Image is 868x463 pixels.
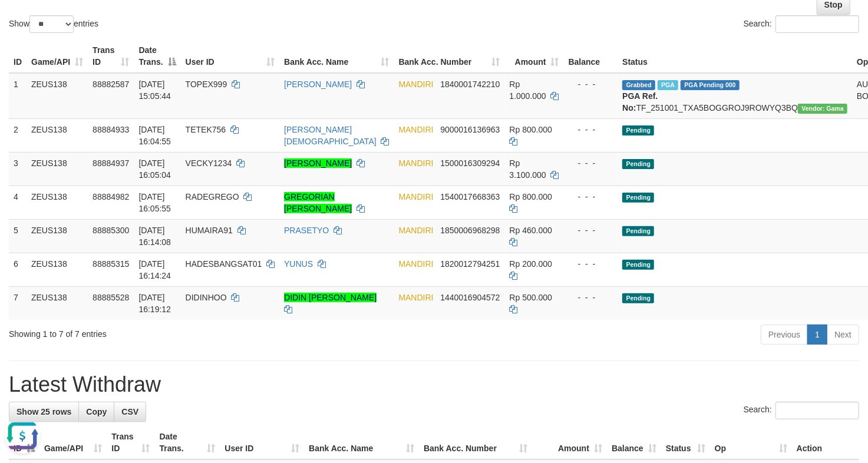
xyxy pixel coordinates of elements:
div: - - - [569,224,613,236]
td: 6 [9,253,27,286]
th: Bank Acc. Number: activate to sort column ascending [394,39,505,73]
td: ZEUS138 [27,73,88,119]
span: Rp 500.000 [510,293,552,302]
span: MANDIRI [399,293,434,302]
div: - - - [569,191,613,203]
span: Rp 3.100.000 [510,158,546,180]
th: Balance: activate to sort column ascending [607,426,661,459]
td: TF_251001_TXA5BOGGROJ9ROWYQ3BQ [618,73,852,119]
div: Showing 1 to 7 of 7 entries [9,323,353,340]
span: Show 25 rows [16,407,71,416]
span: Rp 800.000 [510,192,552,201]
th: Trans ID: activate to sort column ascending [88,39,134,73]
a: CSV [114,402,146,422]
span: [DATE] 16:05:55 [138,192,171,213]
div: - - - [569,124,613,135]
span: Copy 1820012794251 to clipboard [440,259,500,269]
th: Status: activate to sort column ascending [661,426,710,459]
td: 4 [9,186,27,219]
th: Bank Acc. Name: activate to sort column ascending [279,39,394,73]
td: ZEUS138 [27,186,88,219]
span: Rp 1.000.000 [510,80,546,101]
span: MANDIRI [399,192,434,201]
th: Bank Acc. Number: activate to sort column ascending [419,426,532,459]
span: RADEGREGO [186,192,239,201]
th: User ID: activate to sort column ascending [220,426,304,459]
span: Copy 1540017668363 to clipboard [440,192,500,201]
span: MANDIRI [399,125,434,134]
span: MANDIRI [399,158,434,168]
th: Date Trans.: activate to sort column descending [134,39,180,73]
a: Previous [761,325,808,345]
span: Marked by aafnoeunsreypich [658,80,678,90]
span: CSV [121,407,138,416]
span: 88885300 [93,226,129,235]
th: Trans ID: activate to sort column ascending [107,426,154,459]
td: 7 [9,286,27,320]
a: [PERSON_NAME] [284,80,352,89]
th: User ID: activate to sort column ascending [181,39,279,73]
span: Pending [622,159,654,169]
td: 2 [9,118,27,152]
span: Copy 1500016309294 to clipboard [440,158,500,168]
span: [DATE] 16:14:24 [138,259,171,280]
th: Game/API: activate to sort column ascending [39,426,107,459]
td: ZEUS138 [27,286,88,320]
span: TETEK756 [186,125,226,134]
th: Action [792,426,859,459]
div: - - - [569,78,613,90]
span: Copy 1850006968298 to clipboard [440,226,500,235]
td: ZEUS138 [27,118,88,152]
th: Op: activate to sort column ascending [710,426,792,459]
span: 88884933 [93,125,129,134]
select: Showentries [29,15,74,33]
span: Grabbed [622,80,655,90]
label: Search: [744,402,859,419]
th: Status [618,39,852,73]
span: Pending [622,260,654,270]
a: [PERSON_NAME][DEMOGRAPHIC_DATA] [284,125,377,146]
td: ZEUS138 [27,253,88,286]
a: YUNUS [284,259,313,269]
label: Show entries [9,15,98,33]
span: MANDIRI [399,226,434,235]
span: 88882587 [93,80,129,89]
span: DIDINHOO [186,293,227,302]
span: Pending [622,193,654,203]
span: Copy 9000016136963 to clipboard [440,125,500,134]
a: GREGORIAN [PERSON_NAME] [284,192,352,213]
span: MANDIRI [399,259,434,269]
a: Show 25 rows [9,402,79,422]
h1: Latest Withdraw [9,373,859,396]
label: Search: [744,15,859,33]
button: Open LiveChat chat widget [5,5,40,40]
span: Pending [622,293,654,303]
div: - - - [569,292,613,303]
div: - - - [569,258,613,270]
span: [DATE] 16:19:12 [138,293,171,314]
th: ID [9,39,27,73]
a: PRASETYO [284,226,329,235]
th: Amount: activate to sort column ascending [532,426,607,459]
span: Rp 800.000 [510,125,552,134]
span: Rp 460.000 [510,226,552,235]
td: ZEUS138 [27,152,88,186]
span: Copy [86,407,107,416]
span: Vendor URL: https://trx31.1velocity.biz [798,104,847,114]
span: Pending [622,125,654,135]
input: Search: [775,402,859,419]
span: [DATE] 16:05:04 [138,158,171,180]
span: 88885528 [93,293,129,302]
th: Balance [564,39,618,73]
span: Copy 1840001742210 to clipboard [440,80,500,89]
div: - - - [569,157,613,169]
span: TOPEX999 [186,80,227,89]
th: Bank Acc. Name: activate to sort column ascending [304,426,419,459]
td: ZEUS138 [27,219,88,253]
b: PGA Ref. No: [622,91,658,113]
a: Copy [78,402,114,422]
span: [DATE] 16:14:08 [138,226,171,247]
span: Rp 200.000 [510,259,552,269]
span: [DATE] 15:05:44 [138,80,171,101]
span: [DATE] 16:04:55 [138,125,171,146]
